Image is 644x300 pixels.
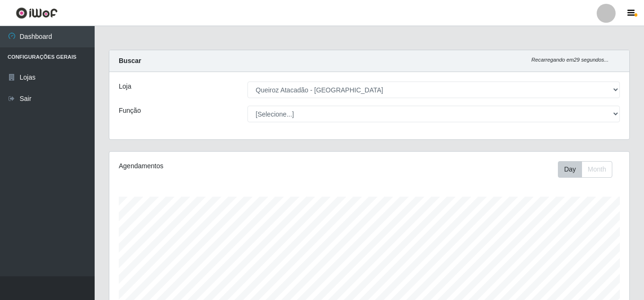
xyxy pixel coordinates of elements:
[119,106,141,116] label: Função
[119,161,319,171] div: Agendamentos
[582,161,612,178] button: Month
[119,82,131,91] label: Loja
[531,57,609,63] i: Recarregando em 29 segundos...
[558,161,612,178] div: First group
[558,161,582,178] button: Day
[119,57,141,64] strong: Buscar
[558,161,620,178] div: Toolbar with button groups
[16,7,58,19] img: CoreUI Logo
